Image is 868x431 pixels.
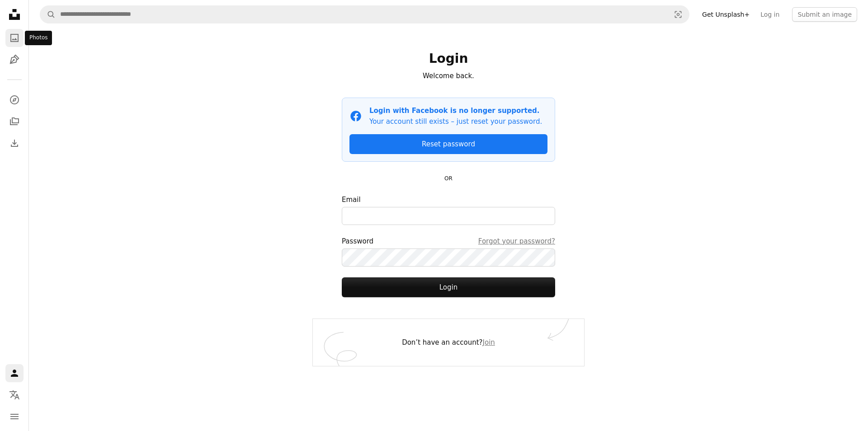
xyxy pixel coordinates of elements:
button: Search Unsplash [40,6,56,23]
a: Log in / Sign up [5,364,24,382]
p: Login with Facebook is no longer supported. [369,105,542,116]
form: Find visuals sitewide [40,5,689,23]
div: Don’t have an account? [313,319,584,366]
div: Password [342,236,555,247]
p: Your account still exists – just reset your password. [369,116,542,127]
button: Login [342,277,555,297]
a: Home — Unsplash [5,5,24,25]
h1: Login [342,51,555,67]
a: Download History [5,134,24,152]
input: Email [342,207,555,225]
button: Language [5,386,24,404]
a: Illustrations [5,51,24,69]
label: Email [342,194,555,225]
button: Visual search [667,6,689,23]
a: Get Unsplash+ [697,7,755,22]
button: Submit an image [792,7,857,22]
button: Menu [5,408,24,426]
a: Reset password [349,134,547,154]
a: Explore [5,91,24,109]
small: OR [444,175,453,182]
a: Collections [5,112,24,131]
a: Log in [755,7,785,22]
a: Forgot your password? [478,236,555,247]
input: PasswordForgot your password? [342,248,555,267]
a: Photos [5,29,24,47]
p: Welcome back. [342,70,555,81]
a: Join [483,338,495,347]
